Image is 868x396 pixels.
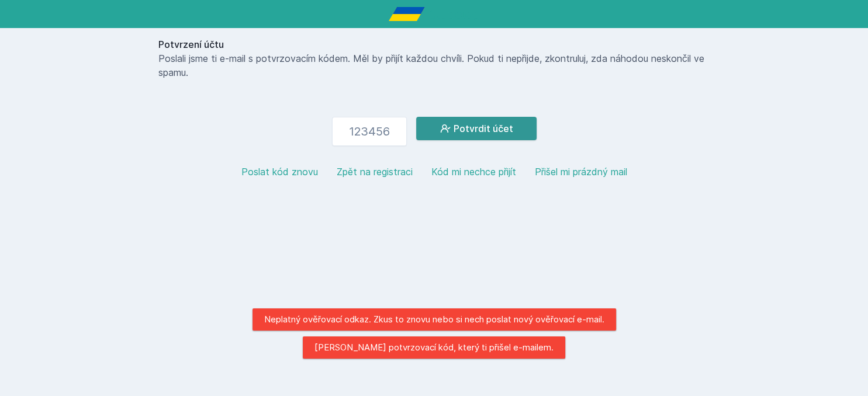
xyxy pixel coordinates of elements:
[535,165,627,179] button: Přišel mi prázdný mail
[158,37,710,51] h1: Potvrzení účtu
[253,308,616,331] div: Neplatný ověřovací odkaz. Zkus to znovu nebo si nech poslat nový ověřovací e-mail.
[158,51,710,79] p: Poslali jsme ti e-mail s potvrzovacím kódem. Měl by přijít každou chvíli. Pokud ti nepřijde, zkon...
[416,117,537,140] button: Potvrdit účet
[241,165,318,179] button: Poslat kód znovu
[337,165,413,179] button: Zpět na registraci
[332,117,407,146] input: 123456
[303,336,565,359] div: [PERSON_NAME] potvrzovací kód, který ti přišel e-mailem.
[431,165,516,179] button: Kód mi nechce přijít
